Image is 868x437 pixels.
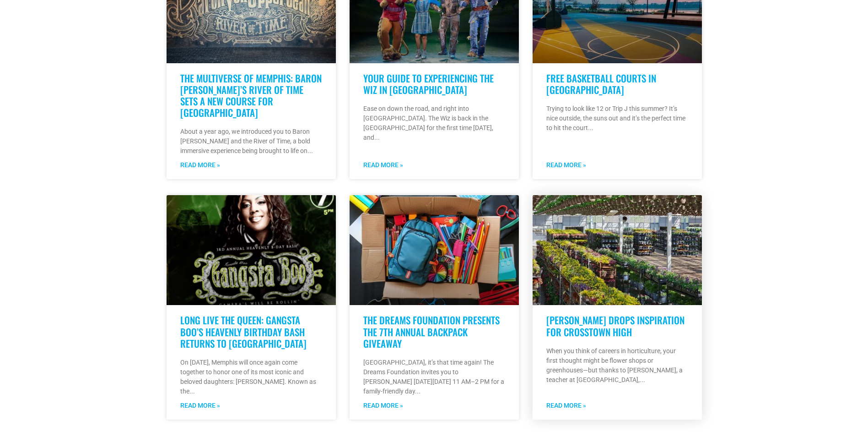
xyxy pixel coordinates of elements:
a: The Dreams Foundation Presents The 7th Annual Backpack Giveaway [363,313,500,350]
p: Ease on down the road, and right into [GEOGRAPHIC_DATA]. The Wiz is back in the [GEOGRAPHIC_DATA]... [363,104,505,142]
a: Read more about Your Guide to Experiencing The Wiz in Memphis [363,160,403,170]
p: [GEOGRAPHIC_DATA], it’s that time again! The Dreams Foundation invites you to [PERSON_NAME] [DATE... [363,358,505,396]
p: Trying to look like 12 or Trip J this summer? It’s nice outside, the suns out and it’s the perfec... [546,104,688,133]
a: The Multiverse of Memphis: Baron [PERSON_NAME]’s River of Time Sets a New Course for [GEOGRAPHIC_... [180,71,322,120]
a: [PERSON_NAME] Drops Inspiration for Crosstown High [546,313,685,339]
a: Your Guide to Experiencing The Wiz in [GEOGRAPHIC_DATA] [363,71,494,97]
p: About a year ago, we introduced you to Baron [PERSON_NAME] and the River of Time, a bold immersiv... [180,127,322,156]
a: Read more about Free Basketball Courts in Memphis [546,160,586,170]
a: Read more about The Dreams Foundation Presents The 7th Annual Backpack Giveaway [363,401,403,410]
a: Flyer for the 3rd Annual Heavenly B-Day Bash honoring gangsta boo, featuring her photo, full even... [167,195,336,305]
a: Long Live the Queen: Gangsta Boo’s Heavenly Birthday Bash Returns to [GEOGRAPHIC_DATA] [180,313,307,350]
a: Free Basketball Courts in [GEOGRAPHIC_DATA] [546,71,656,97]
p: When you think of careers in horticulture, your first thought might be flower shops or greenhouse... [546,346,688,385]
a: Read more about The Multiverse of Memphis: Baron Von Opperbean’s River of Time Sets a New Course ... [180,160,220,170]
a: Read more about Long Live the Queen: Gangsta Boo’s Heavenly Birthday Bash Returns to Memphis [180,401,220,410]
a: Rows of colorful flowering plants and hanging baskets fill the well-lit greenhouse garden center,... [533,195,702,305]
a: Read more about Derrick Rose Drops Inspiration for Crosstown High [546,401,586,410]
p: On [DATE], Memphis will once again come together to honor one of its most iconic and beloved daug... [180,358,322,396]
